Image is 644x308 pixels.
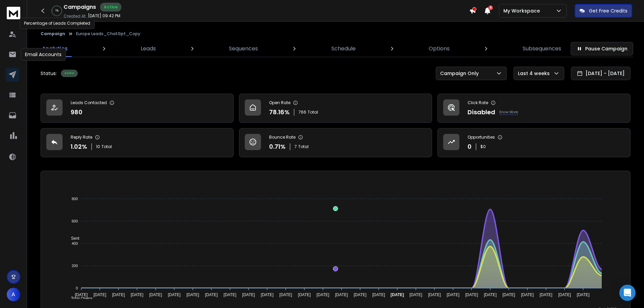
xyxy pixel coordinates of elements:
[66,236,79,241] span: Sent
[168,292,181,297] tspan: [DATE]
[64,14,87,19] p: Created At:
[7,288,20,301] button: A
[239,94,432,123] a: Open Rate78.16%766Total
[503,7,543,14] p: My Workspace
[141,45,156,53] p: Leads
[468,142,472,151] p: 0
[390,292,404,297] tspan: [DATE]
[308,110,318,115] span: Total
[71,135,92,140] p: Reply Rate
[72,197,78,201] tspan: 800
[130,292,143,297] tspan: [DATE]
[294,144,297,149] span: 7
[372,292,385,297] tspan: [DATE]
[239,128,432,157] a: Bounce Rate0.71%7Total
[64,3,96,11] h1: Campaigns
[499,110,518,115] p: Know More
[577,292,590,297] tspan: [DATE]
[409,292,422,297] tspan: [DATE]
[465,292,478,297] tspan: [DATE]
[468,108,495,117] p: Disabled
[269,142,286,151] p: 0.71 %
[76,31,140,37] p: Europe Leads_ChatGpt_Copy
[269,108,290,117] p: 78.16 %
[76,286,78,290] tspan: 0
[571,42,633,55] button: Pause Campaign
[558,292,571,297] tspan: [DATE]
[101,144,112,149] span: Total
[55,9,58,13] p: 1 %
[331,45,356,53] p: Schedule
[20,18,95,29] div: Percentage of Leads Completed
[298,292,311,297] tspan: [DATE]
[100,3,121,11] div: Active
[205,292,218,297] tspan: [DATE]
[71,100,107,105] p: Leads Contacted
[149,292,162,297] tspan: [DATE]
[41,128,234,157] a: Reply Rate1.02%10Total
[428,292,441,297] tspan: [DATE]
[523,45,561,53] p: Subsequences
[316,292,329,297] tspan: [DATE]
[71,108,82,117] p: 980
[519,41,565,57] a: Subsequences
[261,292,273,297] tspan: [DATE]
[75,292,88,297] tspan: [DATE]
[72,241,78,245] tspan: 400
[521,292,534,297] tspan: [DATE]
[589,7,627,14] p: Get Free Credits
[269,135,295,140] p: Bounce Rate
[619,285,636,301] div: Open Intercom Messenger
[88,13,120,19] p: [DATE] 09:42 PM
[440,70,481,77] p: Campaign Only
[242,292,255,297] tspan: [DATE]
[96,144,100,149] span: 10
[42,45,68,53] p: Analytics
[61,70,78,77] div: Active
[480,144,486,149] p: $ 0
[71,142,87,151] p: 1.02 %
[21,48,66,61] div: Email Accounts
[447,292,459,297] tspan: [DATE]
[186,292,199,297] tspan: [DATE]
[279,292,292,297] tspan: [DATE]
[269,100,290,105] p: Open Rate
[468,100,488,105] p: Click Rate
[518,70,552,77] p: Last 4 weeks
[327,41,360,57] a: Schedule
[41,94,234,123] a: Leads Contacted980
[575,4,632,18] button: Get Free Credits
[354,292,366,297] tspan: [DATE]
[7,7,20,19] img: logo
[66,296,93,301] span: Total Opens
[41,31,65,37] button: Campaign
[468,135,495,140] p: Opportunities
[425,41,454,57] a: Options
[41,70,57,77] p: Status:
[484,292,497,297] tspan: [DATE]
[437,128,630,157] a: Opportunities0$0
[38,41,72,57] a: Analytics
[225,41,262,57] a: Sequences
[72,219,78,223] tspan: 600
[571,67,630,80] button: [DATE] - [DATE]
[502,292,515,297] tspan: [DATE]
[223,292,236,297] tspan: [DATE]
[299,110,306,115] span: 766
[488,5,493,10] span: 4
[229,45,258,53] p: Sequences
[93,292,106,297] tspan: [DATE]
[437,94,630,123] a: Click RateDisabledKnow More
[298,144,309,149] span: Total
[540,292,552,297] tspan: [DATE]
[335,292,348,297] tspan: [DATE]
[112,292,125,297] tspan: [DATE]
[137,41,160,57] a: Leads
[429,45,450,53] p: Options
[72,264,78,268] tspan: 200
